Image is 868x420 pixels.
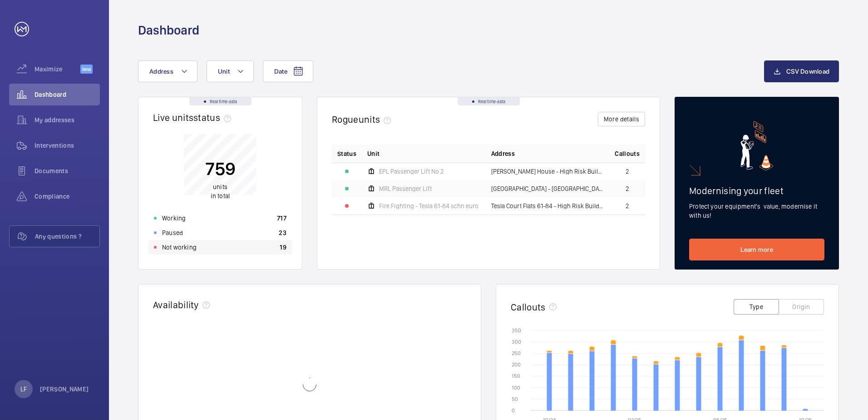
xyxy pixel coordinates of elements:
[379,185,432,192] span: MRL Passenger Lift
[35,166,100,175] span: Documents
[35,115,100,125] span: My addresses
[218,68,230,75] span: Unit
[512,361,521,368] text: 200
[786,68,829,75] span: CSV Download
[337,149,356,158] p: Status
[205,157,236,180] p: 759
[689,185,824,196] h2: Modernising your fleet
[512,373,520,379] text: 150
[205,182,236,200] p: in total
[153,299,199,310] h2: Availability
[598,112,645,126] button: More details
[458,97,520,105] div: Real time data
[511,301,546,313] h2: Callouts
[162,214,186,223] p: Working
[162,228,183,237] p: Paused
[35,90,100,99] span: Dashboard
[779,299,824,315] button: Origin
[153,112,235,123] h2: Live units
[367,149,380,158] span: Unit
[207,60,254,82] button: Unit
[764,60,839,82] button: CSV Download
[491,203,604,209] span: Tesla Court Flats 61-84 - High Risk Building - Tesla Court Flats 61-84
[40,385,89,394] p: [PERSON_NAME]
[379,203,478,209] span: Fire Fighting - Tesla 61-84 schn euro
[512,396,518,402] text: 50
[35,65,80,74] span: Maximize
[193,112,235,123] span: status
[274,68,287,75] span: Date
[149,68,173,75] span: Address
[491,185,604,192] span: [GEOGRAPHIC_DATA] - [GEOGRAPHIC_DATA]
[626,168,629,175] span: 2
[734,299,779,315] button: Type
[379,168,444,175] span: EPL Passenger Lift No 2
[20,385,27,394] p: LF
[35,141,100,150] span: Interventions
[35,192,100,201] span: Compliance
[80,65,93,74] span: Beta
[512,339,521,345] text: 300
[279,228,286,237] p: 23
[138,60,197,82] button: Address
[740,121,774,170] img: marketing-card.svg
[263,60,313,82] button: Date
[512,327,521,334] text: 350
[512,350,521,356] text: 250
[491,168,604,175] span: [PERSON_NAME] House - High Risk Building - [PERSON_NAME][GEOGRAPHIC_DATA]
[280,243,286,252] p: 19
[189,97,252,105] div: Real time data
[615,149,640,158] span: Callouts
[162,243,197,252] p: Not working
[277,214,286,223] p: 717
[512,385,520,391] text: 100
[626,203,629,209] span: 2
[689,202,824,220] p: Protect your equipment's value, modernise it with us!
[512,407,515,414] text: 0
[359,114,395,125] span: units
[491,149,515,158] span: Address
[213,183,227,190] span: units
[332,114,395,125] h2: Rogue
[35,232,99,241] span: Any questions ?
[138,22,199,39] h1: Dashboard
[626,185,629,192] span: 2
[689,239,824,260] a: Learn more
